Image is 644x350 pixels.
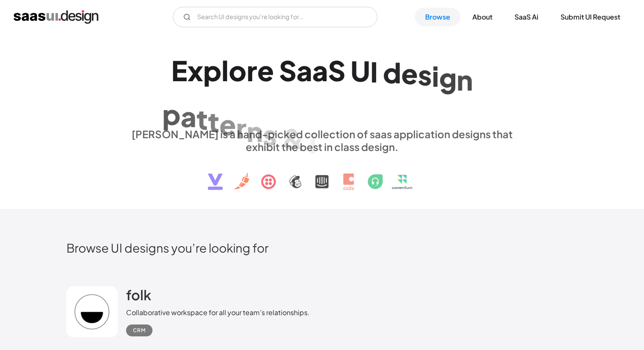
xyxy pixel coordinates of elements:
[263,118,277,151] div: s
[370,55,378,88] div: I
[383,56,401,88] div: d
[133,325,146,336] div: CRM
[126,54,518,120] h1: Explore SaaS UI design patterns & interactions.
[219,108,236,141] div: e
[208,105,219,138] div: t
[401,57,418,90] div: e
[439,61,457,94] div: g
[247,54,257,87] div: r
[66,240,578,255] h2: Browse UI designs you’re looking for
[462,8,503,26] a: About
[126,307,310,318] div: Collaborative workspace for all your team’s relationships.
[203,54,221,87] div: p
[328,54,345,87] div: S
[187,54,203,87] div: x
[173,7,377,27] input: Search UI designs you're looking for...
[236,111,247,144] div: r
[457,63,473,96] div: n
[126,286,151,307] a: folk
[221,54,229,87] div: l
[173,7,377,27] form: Email Form
[351,54,370,87] div: U
[162,98,181,131] div: p
[550,8,630,26] a: Submit UI Request
[296,54,312,87] div: a
[312,54,328,87] div: a
[171,54,187,87] div: E
[126,286,151,303] h2: folk
[193,153,451,197] img: text, icon, saas logo
[14,10,98,24] a: home
[432,60,439,92] div: i
[418,58,432,91] div: s
[247,115,263,148] div: n
[196,102,208,135] div: t
[279,54,296,87] div: S
[229,54,247,87] div: o
[126,128,518,153] div: [PERSON_NAME] is a hand-picked collection of saas application designs that exhibit the best in cl...
[415,8,460,26] a: Browse
[257,54,274,87] div: e
[504,8,549,26] a: SaaS Ai
[282,122,304,155] div: &
[309,126,316,159] div: i
[181,100,196,133] div: a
